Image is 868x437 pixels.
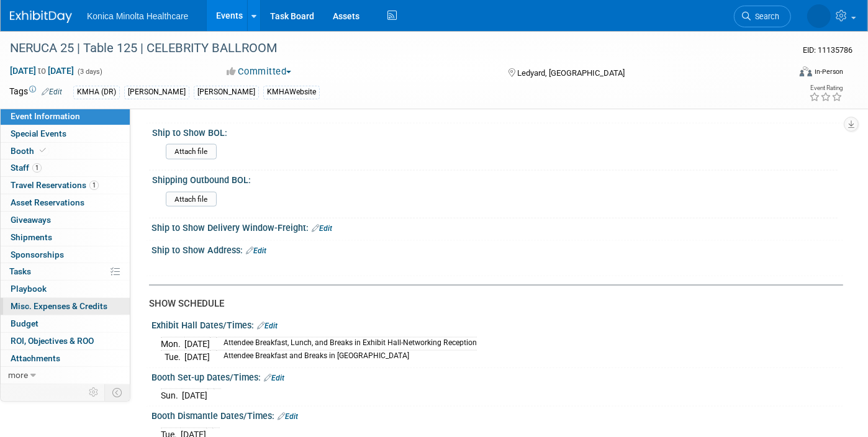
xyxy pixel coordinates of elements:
span: Tasks [9,266,31,276]
td: Toggle Event Tabs [105,384,130,400]
a: Search [734,6,791,27]
a: Playbook [1,281,130,297]
a: Budget [1,315,130,332]
span: to [36,66,48,76]
a: Shipments [1,229,130,246]
a: Special Events [1,125,130,142]
a: Giveaways [1,212,130,228]
div: Ship to Show Delivery Window-Freight: [151,218,843,235]
a: Edit [312,224,332,233]
span: [DATE] [DATE] [9,65,75,76]
span: Misc. Expenses & Credits [11,301,107,311]
a: Staff1 [1,160,130,176]
span: Ledyard, [GEOGRAPHIC_DATA] [517,68,625,78]
div: Ship to Show BOL: [152,124,838,139]
span: Konica Minolta Healthcare [87,11,188,21]
a: Sponsorships [1,246,130,263]
button: Committed [222,65,296,78]
a: Edit [264,374,284,382]
div: Event Format [720,65,843,83]
span: more [8,370,28,380]
a: Asset Reservations [1,194,130,211]
span: Travel Reservations [11,180,99,190]
img: Format-Inperson.png [800,66,812,76]
a: Edit [257,322,278,330]
a: Travel Reservations1 [1,177,130,194]
div: SHOW SCHEDULE [149,297,834,310]
a: Tasks [1,263,130,280]
div: KMHAWebsite [263,86,320,99]
span: Event ID: 11135786 [803,45,852,55]
td: Attendee Breakfast and Breaks in [GEOGRAPHIC_DATA] [216,350,477,363]
span: Playbook [11,284,47,294]
td: Attendee Breakfast, Lunch, and Breaks in Exhibit Hall-Networking Reception [216,337,477,350]
div: [PERSON_NAME] [194,86,259,99]
img: ExhibitDay [10,11,72,23]
div: Booth Set-up Dates/Times: [151,368,843,384]
div: NERUCA 25 | Table 125 | CELEBRITY BALLROOM [6,37,772,60]
span: ROI, Objectives & ROO [11,336,94,346]
span: Special Events [11,128,66,138]
span: Sponsorships [11,250,64,259]
div: Exhibit Hall Dates/Times: [151,316,843,332]
div: Ship to Show Address: [151,241,843,257]
a: Misc. Expenses & Credits [1,298,130,315]
a: Booth [1,143,130,160]
a: Event Information [1,108,130,125]
div: Event Rating [809,85,843,91]
a: Attachments [1,350,130,367]
img: Annette O'Mahoney [807,4,831,28]
span: Giveaways [11,215,51,225]
a: more [1,367,130,384]
td: [DATE] [184,337,210,350]
div: Shipping Outbound BOL: [152,171,838,186]
span: Shipments [11,232,52,242]
i: Booth reservation complete [40,147,46,154]
td: Tags [9,85,62,99]
div: KMHA (DR) [73,86,120,99]
td: [DATE] [184,350,210,363]
span: Asset Reservations [11,197,84,207]
span: 1 [89,181,99,190]
div: Booth Dismantle Dates/Times: [151,407,843,423]
a: Edit [278,412,298,421]
td: Personalize Event Tab Strip [83,384,105,400]
span: Budget [11,318,38,328]
span: Search [751,12,779,21]
span: Booth [11,146,48,156]
span: Event Information [11,111,80,121]
div: [PERSON_NAME] [124,86,189,99]
a: ROI, Objectives & ROO [1,333,130,349]
td: Sun. [161,389,182,402]
div: In-Person [814,67,843,76]
span: (3 days) [76,68,102,76]
td: Mon. [161,337,184,350]
span: Attachments [11,353,60,363]
td: Tue. [161,350,184,363]
span: Staff [11,163,42,173]
a: Edit [42,88,62,96]
span: 1 [32,163,42,173]
td: [DATE] [182,389,207,402]
a: Edit [246,246,266,255]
